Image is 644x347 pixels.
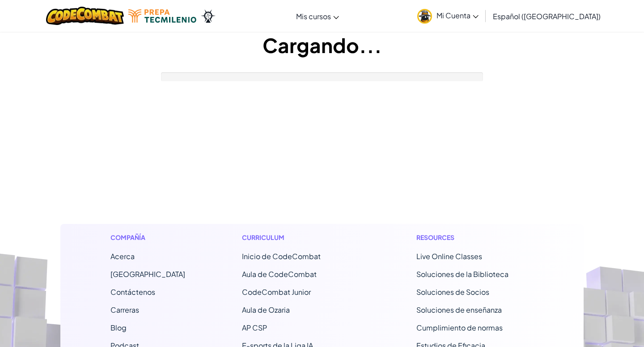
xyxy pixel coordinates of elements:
[110,269,185,279] a: [GEOGRAPHIC_DATA]
[416,287,489,297] a: Soluciones de Socios
[292,4,343,28] a: Mis cursos
[242,305,290,314] a: Aula de Ozaria
[296,12,331,21] span: Mis cursos
[201,9,215,23] img: Ozaria
[416,252,482,261] a: Live Online Classes
[242,269,317,279] a: Aula de CodeCombat
[417,9,432,24] img: avatar
[416,233,534,242] h1: Resources
[110,252,135,261] a: Acerca
[242,252,321,261] span: Inicio de CodeCombat
[493,12,601,21] span: Español ([GEOGRAPHIC_DATA])
[436,11,479,20] span: Mi Cuenta
[242,287,311,297] a: CodeCombat Junior
[242,323,267,332] a: AP CSP
[416,323,503,332] a: Cumplimiento de normas
[46,7,124,25] img: CodeCombat logo
[242,233,360,242] h1: Curriculum
[110,323,127,332] a: Blog
[416,269,508,279] a: Soluciones de la Biblioteca
[413,2,483,30] a: Mi Cuenta
[416,305,502,314] a: Soluciones de enseñanza
[110,287,155,297] span: Contáctenos
[110,233,185,242] h1: Compañía
[110,305,139,314] a: Carreras
[128,9,196,23] img: Tecmilenio logo
[488,4,605,28] a: Español ([GEOGRAPHIC_DATA])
